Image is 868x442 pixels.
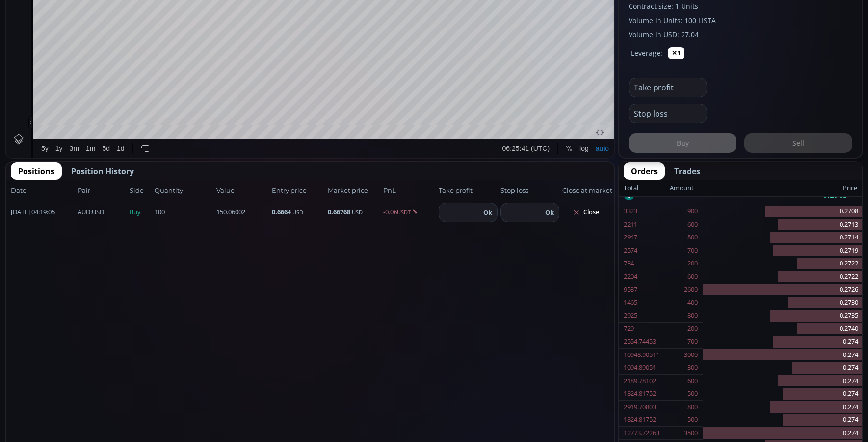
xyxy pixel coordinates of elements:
[624,244,637,257] div: 2574
[629,1,852,11] label: Contract size: 1 Units
[32,35,53,43] div: Volume
[624,283,637,296] div: 9537
[687,270,698,283] div: 600
[703,231,862,244] div: 0.2714
[352,208,363,216] small: USD
[703,257,862,270] div: 0.2722
[624,413,656,426] div: 1824.81752
[69,23,92,31] div: Lista
[629,29,852,40] label: Volume in USD: 27.04
[328,186,380,196] span: Market price
[703,283,862,296] div: 0.2726
[703,205,862,218] div: 0.2708
[687,218,698,231] div: 600
[80,431,89,439] div: 1m
[624,335,656,348] div: 2554.74453
[624,309,637,322] div: 2925
[497,431,544,439] span: 06:25:41 (UTC)
[624,361,656,374] div: 1094.89051
[624,323,634,335] div: 729
[78,207,90,216] b: AUD
[624,375,656,387] div: 2189.78102
[624,401,656,413] div: 2919.70803
[99,23,108,31] div: Market open
[687,296,698,309] div: 400
[687,323,698,335] div: 200
[670,182,694,195] div: Amount
[216,186,269,196] span: Value
[562,186,609,196] span: Close at market
[57,35,78,43] div: 8.996M
[703,323,862,336] div: 0.2740
[624,270,637,283] div: 2204
[668,47,684,59] button: ✕1
[23,403,27,416] div: Hide Drawings Toolbar
[624,257,634,270] div: 734
[480,207,495,218] button: Ok
[590,431,603,439] div: auto
[116,24,121,31] div: O
[64,162,141,180] button: Position History
[687,335,698,348] div: 700
[272,207,291,216] b: 0.6664
[703,335,862,349] div: 0.274
[149,24,168,31] div: 0.2770
[78,207,104,217] span: :USD
[64,431,73,439] div: 3m
[687,257,698,270] div: 200
[624,218,637,231] div: 2211
[703,361,862,375] div: 0.274
[687,375,698,387] div: 600
[11,207,75,217] span: [DATE] 04:19:05
[694,182,857,195] div: Price
[703,401,862,414] div: 0.274
[674,165,700,177] span: Trades
[97,431,105,439] div: 5d
[629,15,852,26] label: Volume in Units: 100 LISTA
[703,427,862,440] div: 0.274
[624,205,637,218] div: 3323
[292,208,303,216] small: USD
[703,218,862,232] div: 0.2713
[687,413,698,426] div: 500
[53,23,69,31] div: 1D
[631,165,658,177] span: Orders
[11,186,75,196] span: Date
[542,207,557,218] button: Ok
[687,361,698,374] div: 300
[111,431,119,439] div: 1d
[32,23,53,31] div: LISTA
[397,208,411,216] small: USDT
[328,207,350,216] b: 0.66768
[703,375,862,388] div: 0.274
[624,162,665,180] button: Orders
[684,427,698,440] div: 3500
[574,431,583,439] div: log
[624,387,656,400] div: 1824.81752
[687,244,698,257] div: 700
[78,186,127,196] span: Pair
[198,24,203,31] div: C
[35,431,43,439] div: 5y
[50,431,57,439] div: 1y
[203,24,222,31] div: 0.2705
[562,205,609,220] button: Close
[175,24,195,31] div: 0.2566
[667,162,708,180] button: Trades
[121,24,141,31] div: 0.2585
[703,309,862,323] div: 0.2735
[703,270,862,284] div: 0.2722
[687,231,698,244] div: 800
[383,186,436,196] span: PnL
[183,5,213,13] div: Indicators
[687,205,698,218] div: 900
[130,186,152,196] span: Side
[143,24,148,31] div: H
[624,427,659,440] div: 12773.72263
[132,5,160,13] div: Compare
[11,162,62,180] button: Positions
[624,349,659,361] div: 10948.90511
[225,24,276,31] div: +0.0121 (+4.68%)
[71,165,134,177] span: Position History
[624,231,637,244] div: 2947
